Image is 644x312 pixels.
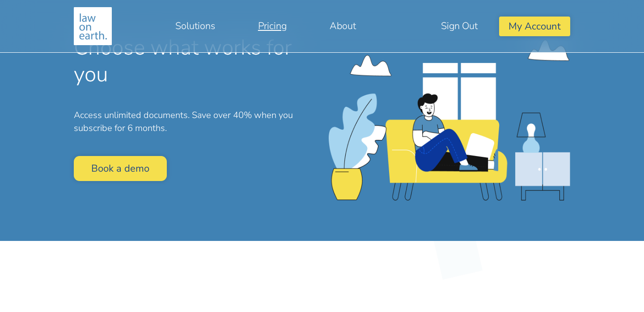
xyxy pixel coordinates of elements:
a: Solutions [154,15,237,37]
img: peaceful_place.png [329,40,570,201]
a: Pricing [237,15,308,37]
a: About [308,15,377,37]
a: Sign Out [419,15,499,37]
a: Book a demo [74,156,167,181]
p: Access unlimited documents. Save over 40% when you subscribe for 6 months. [74,109,315,135]
img: Making legal services accessible to everyone, anywhere, anytime [74,7,112,45]
h1: Choose what works for you [74,34,315,87]
button: My Account [499,17,570,36]
img: diamond_129129.svg [417,215,499,296]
